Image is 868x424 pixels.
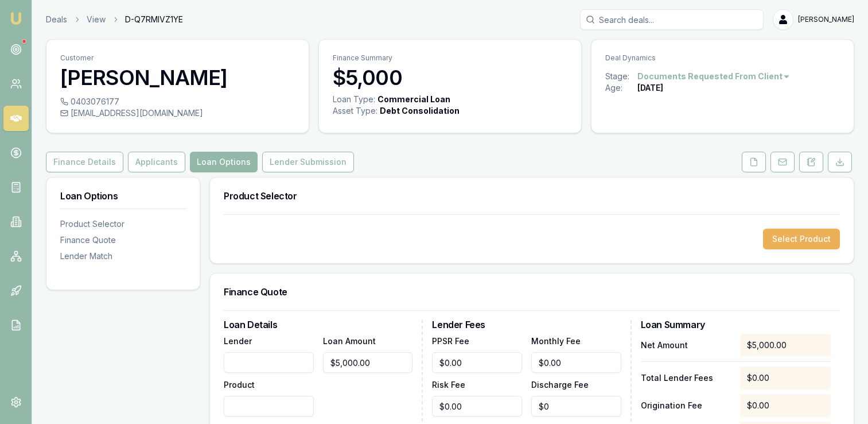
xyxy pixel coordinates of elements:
div: $0.00 [740,394,831,417]
h3: Loan Options [60,191,186,201]
div: 0403076177 [60,96,295,107]
input: $ [531,396,621,417]
a: View [87,14,106,25]
div: [DATE] [637,82,663,94]
div: Stage: [605,71,637,82]
div: $5,000.00 [740,334,831,357]
h3: [PERSON_NAME] [60,66,295,89]
p: Net Amount [641,340,731,351]
div: Loan Type: [333,94,375,105]
label: Monthly Fee [531,336,581,346]
h3: Product Selector [224,191,840,201]
a: Deals [46,14,67,25]
button: Applicants [128,152,185,172]
label: Lender [224,336,252,346]
a: Loan Options [188,152,260,172]
button: Finance Details [46,152,123,172]
div: Commercial Loan [377,94,450,105]
label: Risk Fee [432,380,465,390]
div: Product Selector [60,218,186,230]
input: $ [432,396,522,417]
input: $ [432,352,522,373]
div: Debt Consolidation [380,105,460,117]
h3: Lender Fees [432,320,621,329]
div: $0.00 [740,367,831,390]
h3: $5,000 [333,66,567,89]
span: [PERSON_NAME] [798,15,854,24]
nav: breadcrumb [46,14,183,25]
p: Customer [60,53,295,63]
div: Asset Type : [333,105,377,117]
a: Finance Details [46,152,126,172]
input: $ [323,352,413,373]
div: Finance Quote [60,234,186,246]
span: D-Q7RMIVZ1YE [125,14,183,25]
button: Select Product [763,229,840,249]
h3: Finance Quote [224,287,840,296]
p: Origination Fee [641,400,731,411]
label: PPSR Fee [432,336,469,346]
a: Lender Submission [260,152,356,172]
label: Discharge Fee [531,380,589,390]
p: Finance Summary [333,53,567,63]
button: Documents Requested From Client [637,71,791,82]
div: Age: [605,82,637,94]
button: Loan Options [190,152,258,172]
div: [EMAIL_ADDRESS][DOMAIN_NAME] [60,107,295,119]
label: Loan Amount [323,336,376,346]
input: Search deals [580,9,764,30]
h3: Loan Details [224,320,412,329]
h3: Loan Summary [641,320,831,329]
p: Total Lender Fees [641,372,731,384]
label: Product [224,380,255,390]
button: Lender Submission [262,152,354,172]
p: Deal Dynamics [605,53,840,63]
div: Lender Match [60,250,186,262]
a: Applicants [126,152,188,172]
img: emu-icon-u.png [9,11,23,25]
input: $ [531,352,621,373]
